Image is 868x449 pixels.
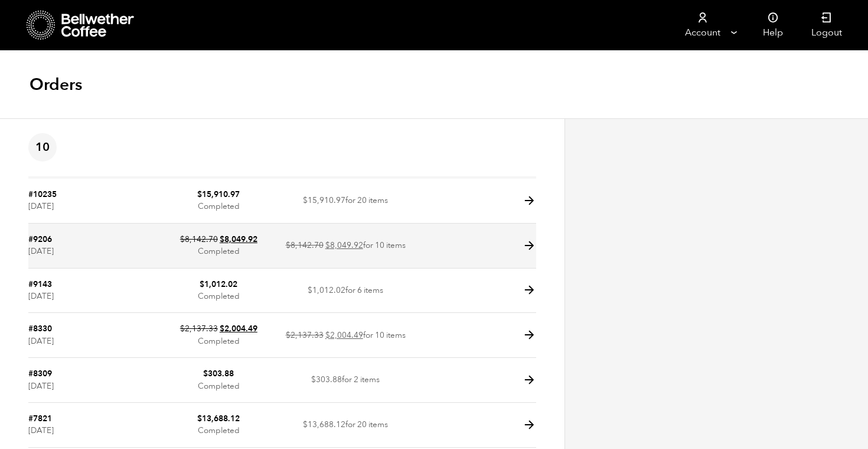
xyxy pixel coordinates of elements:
td: Completed [155,269,282,314]
a: #10235 [28,189,57,200]
span: 8,049.92 [325,240,363,251]
span: $ [325,240,330,251]
time: [DATE] [28,290,54,302]
time: [DATE] [28,335,54,347]
span: 15,910.97 [303,195,345,206]
td: for 10 items [282,224,409,269]
td: Completed [155,358,282,403]
del: $2,137.33 [286,330,324,341]
span: $ [303,195,308,206]
bdi: 8,049.92 [220,234,257,245]
bdi: 13,688.12 [197,413,240,424]
span: 13,688.12 [303,419,345,430]
td: for 6 items [282,269,409,314]
time: [DATE] [28,201,54,212]
td: for 10 items [282,313,409,358]
span: 2,004.49 [325,330,363,341]
a: #8309 [28,368,52,379]
del: $8,142.70 [180,234,218,245]
bdi: 2,004.49 [220,323,257,334]
td: Completed [155,313,282,358]
h1: Orders [30,74,82,95]
span: $ [197,189,202,200]
span: 303.88 [311,374,342,385]
span: 1,012.02 [308,285,345,296]
td: Completed [155,403,282,448]
span: $ [303,419,308,430]
td: for 2 items [282,358,409,403]
a: #7821 [28,413,52,424]
bdi: 303.88 [203,368,234,379]
span: $ [220,323,224,334]
bdi: 1,012.02 [200,279,237,290]
span: $ [311,374,316,385]
time: [DATE] [28,246,54,257]
span: $ [203,368,208,379]
span: $ [197,413,202,424]
a: #9206 [28,234,52,245]
time: [DATE] [28,380,54,392]
td: for 20 items [282,403,409,448]
del: $8,142.70 [286,240,324,251]
bdi: 15,910.97 [197,189,240,200]
span: 10 [28,133,57,161]
span: $ [325,330,330,341]
time: [DATE] [28,425,54,436]
a: #8330 [28,323,52,334]
td: Completed [155,179,282,224]
a: #9143 [28,279,52,290]
td: for 20 items [282,179,409,224]
span: $ [200,279,204,290]
span: $ [220,234,224,245]
td: Completed [155,224,282,269]
del: $2,137.33 [180,323,218,334]
span: $ [308,285,312,296]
